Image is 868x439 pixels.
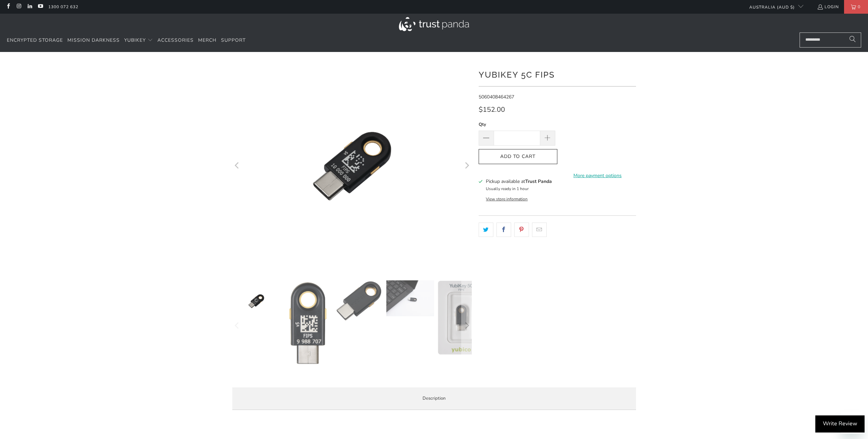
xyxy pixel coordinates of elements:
[67,37,120,43] span: Mission Darkness
[461,280,472,371] button: Next
[232,280,280,322] img: YubiKey 5C FIPS - Trust Panda
[525,178,552,185] b: Trust Panda
[37,4,43,10] a: Trust Panda Australia on YouTube
[496,223,511,237] a: Share this on Facebook
[486,178,552,185] h3: Pickup available at
[232,387,636,410] label: Description
[67,32,120,49] a: Mission Darkness
[479,223,493,237] a: Share this on Twitter
[7,32,246,49] nav: Translation missing: en.navigation.header.main_nav
[486,186,529,191] small: Usually ready in 1 hour
[514,223,529,237] a: Share this on Pinterest
[479,105,505,114] span: $152.00
[157,32,194,49] a: Accessories
[124,32,153,49] summary: YubiKey
[844,32,861,48] button: Search
[7,37,63,43] span: Encrypted Storage
[7,32,63,49] a: Encrypted Storage
[532,223,547,237] a: Email this to a friend
[841,412,863,434] iframe: Button to launch messaging window
[284,280,332,368] img: YubiKey 5C FIPS - Trust Panda
[198,37,217,43] span: Merch
[124,37,146,43] span: YubiKey
[5,4,11,10] a: Trust Panda Australia on Facebook
[198,32,217,49] a: Merch
[232,62,472,270] a: YubiKey 5C FIPS - Trust Panda
[437,280,485,355] img: YubiKey 5C FIPS - Trust Panda
[232,280,243,371] button: Previous
[479,67,636,81] h1: YubiKey 5C FIPS
[232,62,243,270] button: Previous
[479,121,555,128] label: Qty
[27,4,33,10] a: Trust Panda Australia on LinkedIn
[800,32,861,48] input: Search...
[815,415,865,433] div: Write Review
[486,154,550,160] span: Add to Cart
[399,17,469,31] img: Trust Panda Australia
[221,32,246,49] a: Support
[221,37,246,43] span: Support
[461,62,472,270] button: Next
[157,37,194,43] span: Accessories
[386,280,434,316] img: YubiKey 5C FIPS - Trust Panda
[16,4,22,10] a: Trust Panda Australia on Instagram
[486,196,528,202] button: View store information
[335,280,383,321] img: YubiKey 5C FIPS - Trust Panda
[479,94,514,100] span: 5060408464267
[479,149,557,164] button: Add to Cart
[817,3,839,11] a: Login
[48,3,78,11] a: 1300 072 632
[559,172,636,179] a: More payment options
